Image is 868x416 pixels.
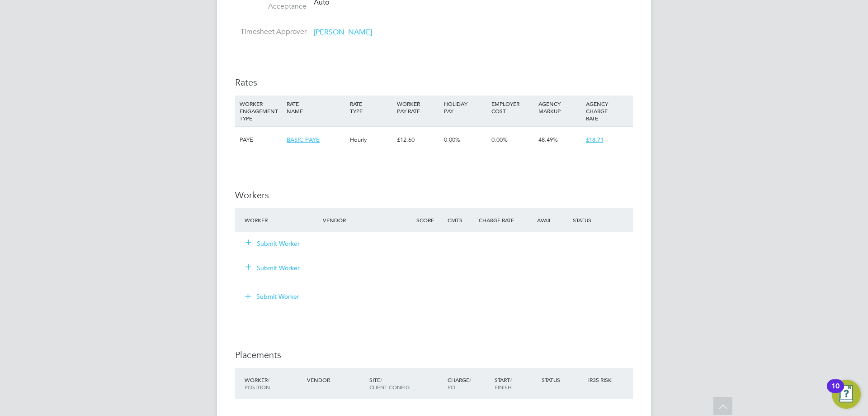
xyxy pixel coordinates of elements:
[538,136,558,143] span: 48.49%
[414,212,445,228] div: Score
[586,136,604,143] span: £18.71
[444,136,460,143] span: 0.00%
[489,96,536,119] div: EMPLOYER COST
[395,127,442,153] div: £12.60
[367,372,445,395] div: Site
[445,372,492,395] div: Charge
[571,212,633,228] div: Status
[235,77,633,88] h3: Rates
[524,212,571,228] div: Avail
[491,136,508,143] span: 0.00%
[235,189,633,201] h3: Workers
[239,289,307,304] button: Submit Worker
[348,96,395,119] div: RATE TYPE
[584,96,631,126] div: AGENCY CHARGE RATE
[495,376,512,391] span: / Finish
[539,372,586,388] div: Status
[445,212,476,228] div: Cmts
[246,239,300,248] button: Submit Worker
[242,372,305,395] div: Worker
[235,349,633,361] h3: Placements
[284,96,347,119] div: RATE NAME
[305,372,367,388] div: Vendor
[369,376,410,391] span: / Client Config
[492,372,539,395] div: Start
[246,263,300,273] button: Submit Worker
[287,136,320,143] span: BASIC PAYE
[536,96,583,119] div: AGENCY MARKUP
[442,96,489,119] div: HOLIDAY PAY
[832,380,861,409] button: Open Resource Center, 10 new notifications
[321,212,414,228] div: Vendor
[314,28,372,37] span: [PERSON_NAME]
[245,376,270,391] span: / Position
[348,127,395,153] div: Hourly
[237,96,284,126] div: WORKER ENGAGEMENT TYPE
[395,96,442,119] div: WORKER PAY RATE
[448,376,471,391] span: / PO
[586,372,617,388] div: IR35 Risk
[831,386,840,398] div: 10
[242,212,321,228] div: Worker
[237,127,284,153] div: PAYE
[476,212,524,228] div: Charge Rate
[235,27,307,37] label: Timesheet Approver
